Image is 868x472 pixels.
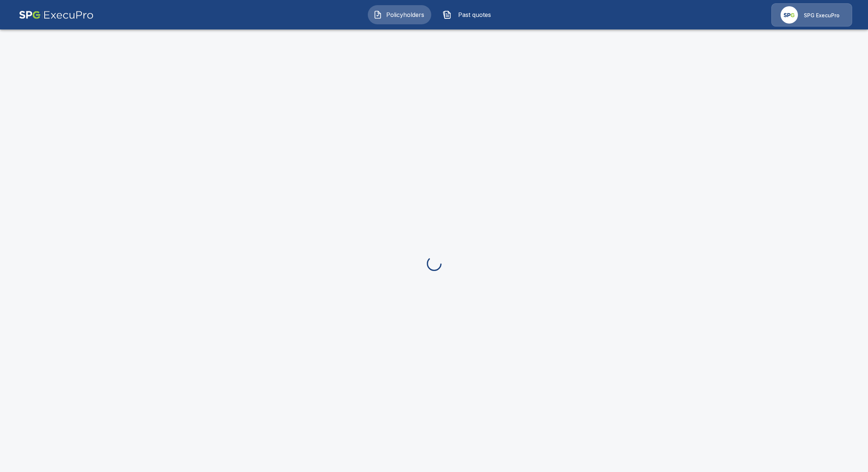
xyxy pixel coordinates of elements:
[368,5,431,24] button: Policyholders IconPolicyholders
[385,10,426,19] span: Policyholders
[437,5,501,24] button: Past quotes IconPast quotes
[373,10,382,19] img: Policyholders Icon
[454,10,495,19] span: Past quotes
[443,10,452,19] img: Past quotes Icon
[19,3,94,27] img: AA Logo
